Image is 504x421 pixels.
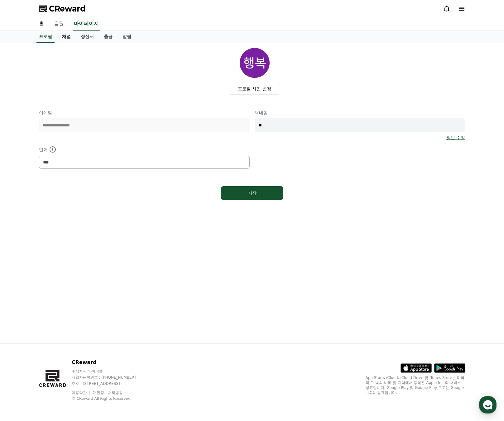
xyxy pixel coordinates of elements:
[366,375,465,395] p: App Store, iCloud, iCloud Drive 및 iTunes Store는 미국과 그 밖의 나라 및 지역에서 등록된 Apple Inc.의 서비스 상표입니다. Goo...
[99,31,118,43] a: 출금
[49,4,86,14] span: CReward
[2,197,41,213] a: 홈
[39,146,250,153] p: 언어
[233,190,271,196] div: 저장
[240,48,270,78] img: profile_image
[118,31,136,43] a: 알림
[72,375,148,380] p: 사업자등록번호 : [PHONE_NUMBER]
[72,369,148,374] p: 주식회사 와이피랩
[76,31,99,43] a: 정산서
[10,16,15,21] img: website_grey.svg
[39,110,250,116] p: 이메일
[93,390,123,395] a: 개인정보처리방침
[255,110,465,116] p: 닉네임
[34,17,49,31] a: 홈
[16,16,69,21] div: Domain: [DOMAIN_NAME]
[20,207,23,212] span: 홈
[17,36,22,41] img: tab_domain_overview_orange.svg
[72,359,148,366] p: CReward
[41,197,80,213] a: 대화
[57,31,76,43] a: 채널
[221,186,283,200] button: 저장
[72,396,148,401] p: © CReward All Rights Reserved.
[69,37,105,41] div: Keywords by Traffic
[36,31,55,43] a: 프로필
[80,197,120,213] a: 설정
[73,17,100,31] a: 마이페이지
[57,207,65,212] span: 대화
[24,37,56,41] div: Domain Overview
[96,207,104,212] span: 설정
[72,390,91,395] a: 이용약관
[446,135,465,141] a: 정보 수정
[39,4,86,14] a: CReward
[62,36,67,41] img: tab_keywords_by_traffic_grey.svg
[49,17,69,31] a: 음원
[229,83,280,95] label: 프로필 사진 변경
[10,10,15,15] img: logo_orange.svg
[72,381,148,386] p: 주소 : [STREET_ADDRESS]
[17,10,31,15] div: v 4.0.25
